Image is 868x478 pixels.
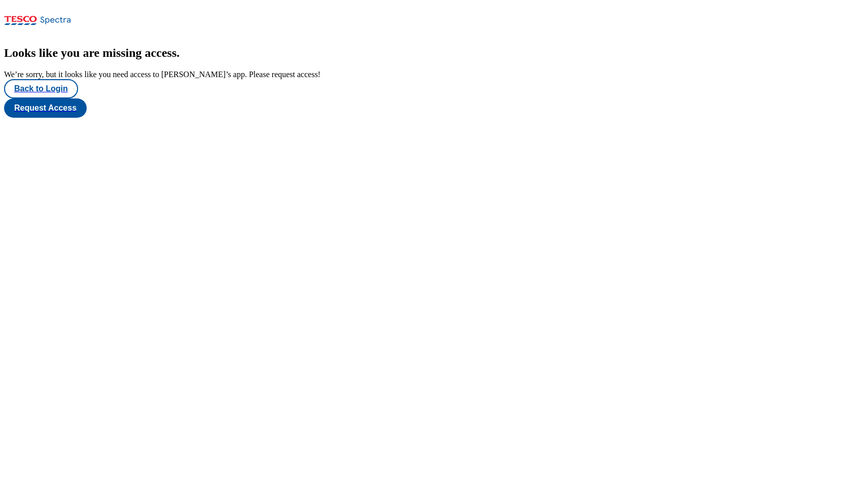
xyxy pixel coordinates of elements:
span: . [176,46,179,59]
div: We’re sorry, but it looks like you need access to [PERSON_NAME]’s app. Please request access! [4,70,864,79]
a: Back to Login [4,79,864,98]
a: Request Access [4,98,864,118]
button: Request Access [4,98,87,118]
button: Back to Login [4,79,78,98]
h2: Looks like you are missing access [4,46,864,60]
